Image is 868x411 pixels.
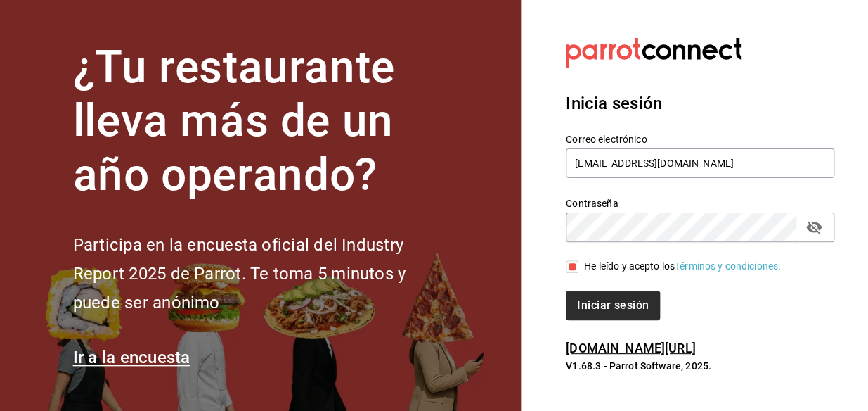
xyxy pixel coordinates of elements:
[566,198,834,208] label: Contraseña
[566,291,660,320] button: Iniciar sesión
[566,341,695,355] a: [DOMAIN_NAME][URL]
[566,148,834,178] input: Ingresa tu correo electrónico
[566,134,834,144] label: Correo electrónico
[73,41,453,203] h1: ¿Tu restaurante lleva más de un año operando?
[802,215,826,239] button: passwordField
[73,231,453,317] h2: Participa en la encuesta oficial del Industry Report 2025 de Parrot. Te toma 5 minutos y puede se...
[675,260,781,272] a: Términos y condiciones.
[584,259,781,274] div: He leído y acepto los
[73,348,190,367] a: Ir a la encuesta
[566,91,834,116] h3: Inicia sesión
[566,359,834,373] p: V1.68.3 - Parrot Software, 2025.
